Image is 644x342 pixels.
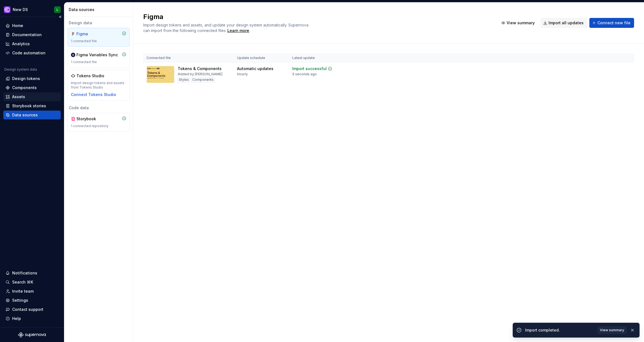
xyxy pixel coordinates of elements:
[12,85,37,90] div: Components
[597,326,627,334] button: View summary
[12,76,40,81] div: Design tokens
[3,278,61,287] button: Search ⌘K
[12,50,46,56] div: Code automation
[71,92,116,97] button: Connect Tokens Studio
[499,18,538,28] button: View summary
[3,49,61,57] a: Code automation
[289,54,346,63] th: Latest update
[3,287,61,296] a: Invite team
[71,124,126,128] div: 1 connected repository
[12,32,42,38] div: Documentation
[3,92,61,101] a: Assets
[71,81,126,90] div: Import design tokens and assets from Tokens Studio
[68,49,130,68] a: Figma Variables Sync1 connected file
[3,83,61,92] a: Components
[3,269,61,277] button: Notifications
[292,66,327,71] div: Import successful
[12,23,23,28] div: Home
[3,39,61,48] a: Analytics
[178,66,222,71] div: Tokens & Components
[12,307,43,312] div: Contact support
[68,28,130,47] a: Figma1 connected file
[68,20,130,26] div: Design data
[18,332,46,338] svg: Supernova Logo
[68,105,130,111] div: Code data
[12,298,28,303] div: Settings
[12,279,33,285] div: Search ⌘K
[76,31,103,37] div: Figma
[76,116,103,122] div: Storybook
[191,77,215,82] div: Components
[12,103,46,109] div: Storybook stories
[549,20,584,26] span: Import all updates
[143,54,234,63] th: Connected file
[68,113,130,132] a: Storybook1 connected repository
[12,270,37,276] div: Notifications
[507,20,535,26] span: View summary
[57,7,58,12] div: L
[76,73,104,79] div: Tokens Studio
[525,327,594,333] div: Import completed.
[541,18,587,28] button: Import all updates
[589,18,634,28] button: Connect new file
[3,30,61,39] a: Documentation
[71,39,126,43] div: 1 connected file
[3,314,61,323] button: Help
[3,296,61,305] a: Settings
[3,305,61,314] button: Contact support
[13,7,28,12] div: New DS
[76,52,118,58] div: Figma Variables Sync
[12,112,38,118] div: Data sources
[227,28,249,33] a: Learn more
[234,54,289,63] th: Update schedule
[12,94,25,100] div: Assets
[597,20,630,26] span: Connect new file
[3,21,61,30] a: Home
[227,29,250,33] span: .
[237,72,248,76] div: Hourly
[1,4,63,15] button: New DSL
[4,67,37,72] div: Design system data
[3,111,61,119] a: Data sources
[143,12,492,21] h2: Figma
[3,74,61,83] a: Design tokens
[68,70,130,101] a: Tokens StudioImport design tokens and assets from Tokens StudioConnect Tokens Studio
[56,13,64,21] button: Collapse sidebar
[600,328,624,332] span: View summary
[3,101,61,110] a: Storybook stories
[237,66,273,71] div: Automatic updates
[12,288,34,294] div: Invite team
[292,72,317,76] div: 5 seconds ago
[4,6,10,13] img: ea0f8e8f-8665-44dd-b89f-33495d2eb5f1.png
[143,23,310,33] span: Import design tokens and assets, and update your design system automatically. Supernova can impor...
[71,60,126,64] div: 1 connected file
[178,77,190,82] div: Styles
[178,72,222,76] div: Added by [PERSON_NAME]
[12,316,21,321] div: Help
[69,7,131,12] div: Data sources
[12,41,30,47] div: Analytics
